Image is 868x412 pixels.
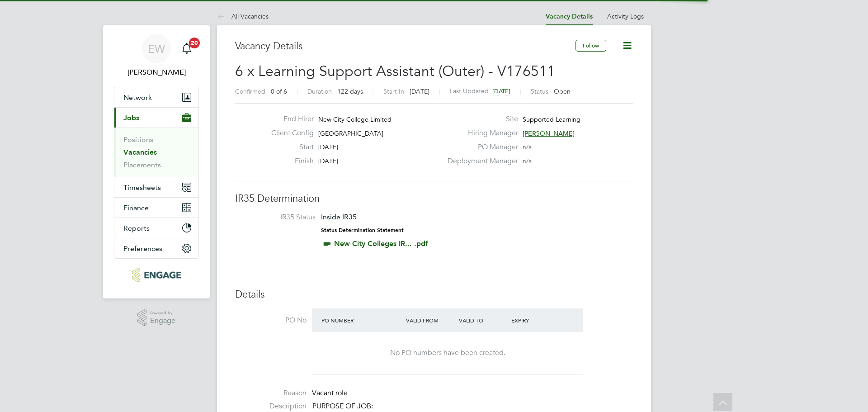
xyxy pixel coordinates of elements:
span: [PERSON_NAME] [523,129,575,137]
a: Go to home page [114,268,199,282]
span: Timesheets [123,183,161,192]
a: EW[PERSON_NAME] [114,34,199,78]
label: Start In [383,87,404,95]
span: EW [148,43,165,55]
button: Reports [114,218,198,238]
div: Valid From [404,312,457,328]
span: Jobs [123,114,139,122]
span: 20 [189,38,200,48]
a: Positions [123,135,153,144]
span: Inside IR35 [321,213,357,221]
span: Vacant role [312,388,348,398]
h3: Vacancy Details [235,40,576,53]
a: 20 [178,34,196,63]
button: Jobs [114,108,198,128]
span: n/a [523,143,532,151]
span: Open [554,87,571,95]
label: Start [264,142,314,152]
span: [DATE] [318,157,338,165]
a: All Vacancies [217,12,269,20]
div: No PO numbers have been created. [321,348,574,358]
label: End Hirer [264,114,314,124]
button: Finance [114,198,198,218]
img: blackstonerecruitment-logo-retina.png [132,268,180,282]
span: n/a [523,157,532,165]
span: Reports [123,224,150,232]
button: Preferences [114,238,198,258]
a: Vacancy Details [546,13,593,20]
label: Hiring Manager [442,128,518,138]
span: 0 of 6 [271,87,287,95]
div: Expiry [509,312,562,328]
label: Deployment Manager [442,156,518,166]
span: [DATE] [318,143,338,151]
div: PO Number [319,312,404,328]
span: Powered by [150,309,175,317]
span: 6 x Learning Support Assistant (Outer) - V176511 [235,62,555,80]
label: Finish [264,156,314,166]
span: New City College Limited [318,115,392,123]
span: Network [123,93,152,102]
label: IR35 Status [244,213,316,222]
span: Preferences [123,244,162,253]
label: Site [442,114,518,124]
a: Activity Logs [607,12,644,20]
label: Status [531,87,548,95]
label: Reason [235,388,307,398]
label: Duration [307,87,332,95]
span: 122 days [337,87,363,95]
h3: IR35 Determination [235,192,633,205]
a: Powered byEngage [137,309,176,327]
span: [GEOGRAPHIC_DATA] [318,129,383,137]
div: Valid To [457,312,509,328]
label: Description [235,402,307,411]
span: Finance [123,204,149,212]
span: Engage [150,317,175,325]
label: Confirmed [235,87,265,95]
span: Ella Wratten [114,67,199,78]
button: Timesheets [114,177,198,197]
strong: Status Determination Statement [321,227,404,233]
nav: Main navigation [103,25,210,298]
div: Jobs [114,128,198,177]
span: [DATE] [492,87,510,95]
span: Supported Learning [523,115,580,123]
label: Last Updated [450,87,489,95]
button: Follow [576,40,606,52]
label: PO Manager [442,142,518,152]
button: Network [114,87,198,107]
a: Vacancies [123,148,157,156]
label: Client Config [264,128,314,138]
span: [DATE] [410,87,429,95]
a: New City Colleges IR... .pdf [334,239,428,248]
h3: Details [235,288,633,301]
a: Placements [123,161,161,169]
label: PO No [235,316,307,325]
